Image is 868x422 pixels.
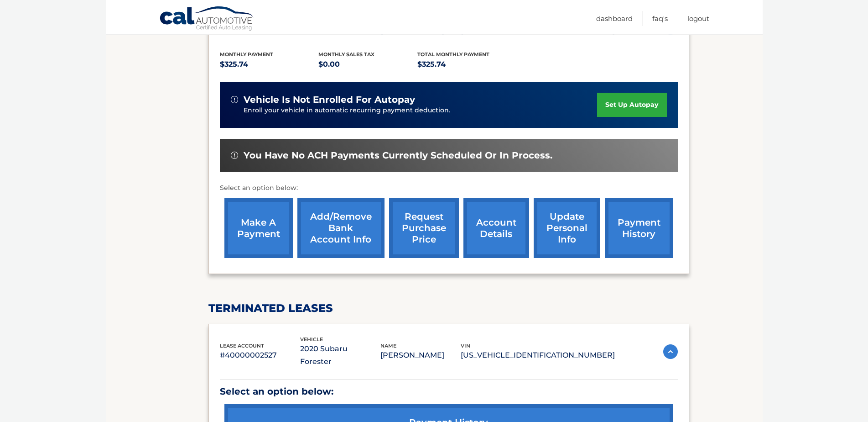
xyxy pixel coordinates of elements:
[220,384,678,400] p: Select an option below:
[605,198,673,258] a: payment history
[300,336,323,343] span: vehicle
[300,343,380,368] p: 2020 Subaru Forester
[220,51,273,58] span: Monthly Payment
[231,96,238,103] img: alert-white.svg
[461,349,615,362] p: [US_VEHICLE_IDENTIFICATION_NUMBER]
[663,344,678,359] img: accordion-active.svg
[208,301,689,315] h2: terminated leases
[318,58,417,71] p: $0.00
[597,93,666,117] a: set up autopay
[596,11,633,26] a: Dashboard
[389,198,459,258] a: request purchase price
[220,183,678,194] p: Select an option below:
[417,58,516,71] p: $325.74
[534,198,600,258] a: update personal info
[652,11,668,26] a: FAQ's
[380,343,396,349] span: name
[220,343,264,349] span: lease account
[220,58,319,71] p: $325.74
[461,343,470,349] span: vin
[220,349,300,362] p: #40000002527
[244,150,552,161] span: You have no ACH payments currently scheduled or in process.
[244,105,598,116] p: Enroll your vehicle in automatic recurring payment deduction.
[463,198,529,258] a: account details
[318,51,374,58] span: Monthly sales Tax
[159,6,255,32] a: Cal Automotive
[687,11,709,26] a: Logout
[244,94,415,105] span: vehicle is not enrolled for autopay
[224,198,293,258] a: make a payment
[231,152,238,159] img: alert-white.svg
[297,198,385,258] a: Add/Remove bank account info
[417,51,489,58] span: Total Monthly Payment
[380,349,461,362] p: [PERSON_NAME]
